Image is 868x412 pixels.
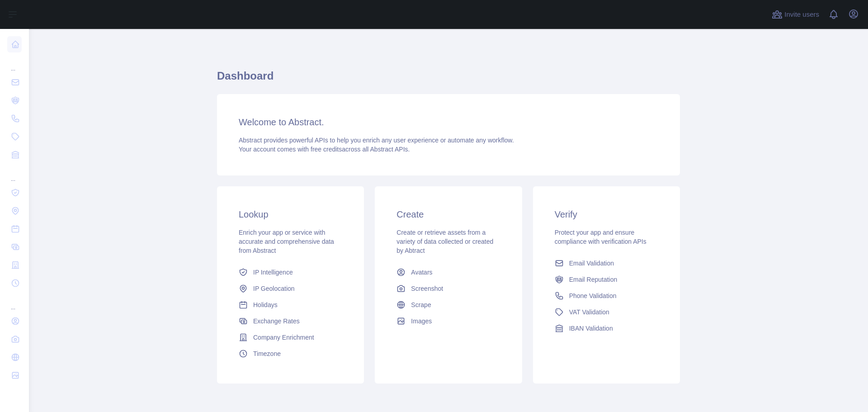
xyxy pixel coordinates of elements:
button: Invite users [770,7,821,22]
a: IBAN Validation [551,320,662,336]
span: Images [411,317,432,326]
a: Avatars [393,264,504,280]
a: IP Geolocation [235,280,346,297]
h3: Create [396,208,500,221]
span: Invite users [784,9,819,20]
div: ... [7,54,22,72]
span: Protect your app and ensure compliance with verification APIs [555,229,646,245]
span: Avatars [411,268,432,277]
h3: Verify [555,208,658,221]
div: ... [7,165,22,183]
span: IP Intelligence [253,268,293,277]
a: Phone Validation [551,288,662,304]
a: Scrape [393,297,504,313]
a: Email Validation [551,255,662,271]
h3: Lookup [239,208,342,221]
a: Screenshot [393,280,504,297]
span: Your account comes with across all Abstract APIs. [239,146,410,153]
span: VAT Validation [569,308,609,317]
span: Abstract provides powerful APIs to help you enrich any user experience or automate any workflow. [239,137,514,144]
span: Holidays [253,300,278,309]
a: Company Enrichment [235,329,346,346]
div: ... [7,293,22,311]
span: free credits [311,146,342,153]
span: Email Reputation [569,275,618,284]
span: Create or retrieve assets from a variety of data collected or created by Abtract [396,229,493,254]
span: Phone Validation [569,291,617,300]
a: Email Reputation [551,271,662,288]
h1: Dashboard [217,69,680,90]
span: IBAN Validation [569,324,613,333]
span: Exchange Rates [253,317,300,326]
a: VAT Validation [551,304,662,320]
span: Email Validation [569,259,614,268]
a: Exchange Rates [235,313,346,329]
span: Company Enrichment [253,333,314,342]
a: IP Intelligence [235,264,346,280]
span: IP Geolocation [253,284,295,293]
span: Scrape [411,300,431,309]
a: Timezone [235,346,346,362]
a: Holidays [235,297,346,313]
span: Timezone [253,349,281,358]
a: Images [393,313,504,329]
span: Enrich your app or service with accurate and comprehensive data from Abstract [239,229,334,254]
span: Screenshot [411,284,443,293]
h3: Welcome to Abstract. [239,116,658,128]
